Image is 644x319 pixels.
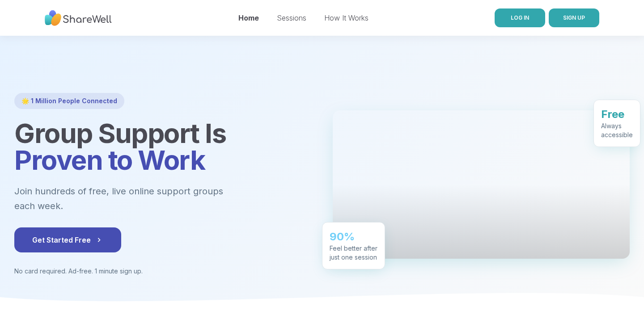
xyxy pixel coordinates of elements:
span: LOG IN [511,14,529,21]
span: Proven to Work [14,144,205,176]
div: 90% [330,229,377,243]
img: ShareWell Nav Logo [45,6,112,30]
div: Always accessible [601,121,633,139]
span: Get Started Free [32,235,103,245]
div: Feel better after just one session [330,243,377,261]
span: SIGN UP [563,14,585,21]
div: Free [601,107,633,121]
a: Sessions [277,13,306,22]
button: SIGN UP [549,8,599,27]
p: Join hundreds of free, live online support groups each week. [14,184,272,213]
h1: Group Support Is [14,120,311,173]
a: How It Works [324,13,369,22]
a: LOG IN [495,8,545,27]
p: No card required. Ad-free. 1 minute sign up. [14,267,311,276]
div: 🌟 1 Million People Connected [14,93,124,109]
a: Home [238,13,259,22]
button: Get Started Free [14,227,121,252]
